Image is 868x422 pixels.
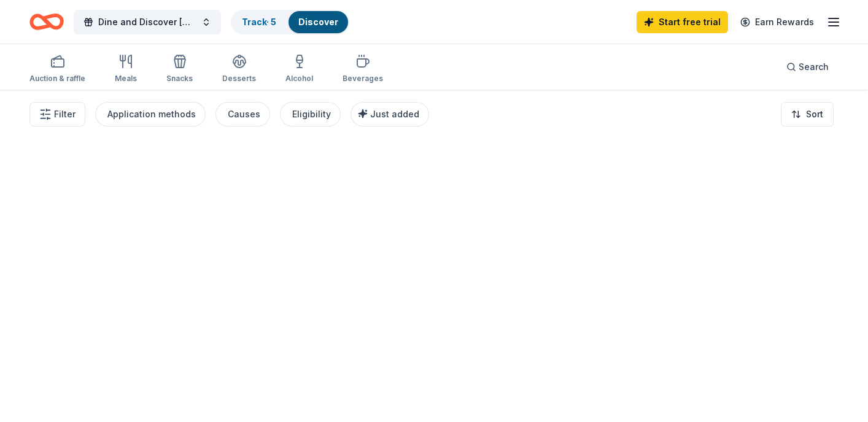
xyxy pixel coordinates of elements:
span: Just added [370,109,419,119]
button: Filter [29,102,85,127]
button: Just added [351,102,429,127]
div: Meals [115,74,137,84]
button: Meals [115,49,137,90]
div: Auction & raffle [29,74,85,84]
span: Dine and Discover [GEOGRAPHIC_DATA] 2025 [98,15,196,29]
span: Filter [54,107,76,122]
button: Track· 5Discover [231,10,349,34]
a: Discover [298,17,338,27]
button: Application methods [95,102,206,127]
button: Snacks [166,49,193,90]
button: Beverages [343,49,383,90]
button: Desserts [222,49,256,90]
span: Sort [806,107,823,122]
button: Causes [215,102,270,127]
span: Search [799,60,829,74]
div: Application methods [107,107,196,122]
a: Earn Rewards [733,11,821,33]
button: Sort [781,102,834,127]
div: Causes [228,107,260,122]
div: Alcohol [285,74,313,84]
div: Snacks [166,74,193,84]
div: Eligibility [292,107,331,122]
div: Desserts [222,74,256,84]
a: Start free trial [637,11,728,33]
a: Track· 5 [242,17,276,27]
button: Search [777,55,839,79]
button: Auction & raffle [29,49,85,90]
a: Home [29,7,64,36]
button: Alcohol [285,49,313,90]
button: Eligibility [280,102,341,127]
div: Beverages [343,74,383,84]
button: Dine and Discover [GEOGRAPHIC_DATA] 2025 [74,10,221,34]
